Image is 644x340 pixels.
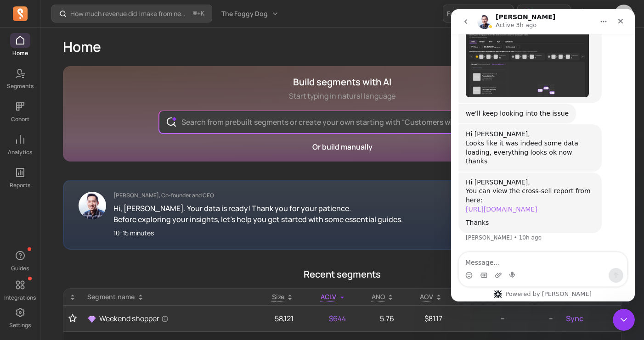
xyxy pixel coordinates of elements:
[44,262,51,270] button: Upload attachment
[7,83,34,90] p: Segments
[272,292,285,301] span: Size
[357,313,395,324] p: 5.76
[613,309,635,331] iframe: To enrich screen reader interactions, please activate Accessibility in Grammarly extension settings
[158,259,172,273] button: Send a message…
[216,6,284,22] button: The Foggy Dog
[7,115,151,162] div: Hi [PERSON_NAME],Looks like it was indeed some data loading, everything looks ok now thanks
[7,95,176,116] div: John says…
[58,262,66,270] button: Start recording
[63,268,621,281] p: Recent segments
[192,8,198,20] kbd: ⌘
[29,262,36,270] button: Gif picker
[517,5,571,23] button: Earn $200
[7,95,125,115] div: we'll keep looking into the issue
[8,243,176,259] textarea: Message…
[15,178,143,195] div: You can view the cross-sell report from here:
[564,311,585,326] button: Sync
[174,111,511,133] input: Search from prebuilt segments or create your own starting with “Customers who” ...
[10,182,30,189] p: Reports
[15,209,143,218] div: Thanks
[516,313,553,324] p: --
[405,313,442,324] p: $81.17
[289,90,395,101] p: Start typing in natural language
[11,116,29,123] p: Cohort
[193,9,204,18] span: +
[312,142,373,152] a: Or build manually
[566,313,583,324] span: Sync
[7,115,176,163] div: John says…
[63,39,621,55] h1: Home
[453,313,505,324] p: --
[289,76,395,89] h1: Build segments with AI
[8,149,32,156] p: Analytics
[447,9,509,18] p: Free trial: 15 days left
[70,9,189,18] p: How much revenue did I make from newly acquired customers?
[79,192,106,219] img: John Chao CEO
[15,130,143,157] div: Looks like it was indeed some data loading, everything looks ok now thanks
[372,292,385,301] span: ANO
[15,100,118,109] div: we'll keep looking into the issue
[9,322,31,329] p: Settings
[15,196,86,204] a: [URL][DOMAIN_NAME]
[87,313,243,324] a: Weekend shopper
[14,262,22,270] button: Emoji picker
[451,9,635,301] iframe: To enrich screen reader interactions, please activate Accessibility in Grammarly extension settings
[113,203,403,214] p: Hi, [PERSON_NAME]. Your data is ready! Thank you for your patience.
[113,192,403,199] p: [PERSON_NAME], Co-founder and CEO
[113,229,403,238] p: 10-15 minutes
[69,314,76,323] button: Toggle favorite
[15,121,143,130] div: Hi [PERSON_NAME],
[443,5,514,22] a: Free trial: 15 days left
[113,214,403,225] p: Before exploring your insights, let's help you get started with some essential guides.
[7,163,176,244] div: John says…
[7,163,151,224] div: Hi [PERSON_NAME],You can view the cross-sell report from here:[URL][DOMAIN_NAME]Thanks[PERSON_NAM...
[10,246,30,274] button: Guides
[12,50,28,57] p: Home
[4,294,36,301] p: Integrations
[99,313,169,324] span: Weekend shopper
[254,313,294,324] p: 58,121
[87,292,243,301] div: Segment name
[221,9,268,18] span: The Foggy Dog
[201,10,204,17] kbd: K
[15,226,90,231] div: [PERSON_NAME] • 10h ago
[15,169,143,178] div: Hi [PERSON_NAME],
[321,292,337,301] span: ACLV
[51,5,212,22] button: How much revenue did I make from newly acquired customers?⌘+K
[420,292,433,301] p: AOV
[305,313,345,324] p: $644
[615,5,633,23] img: avatar
[11,265,29,272] p: Guides
[572,5,591,23] button: Toggle dark mode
